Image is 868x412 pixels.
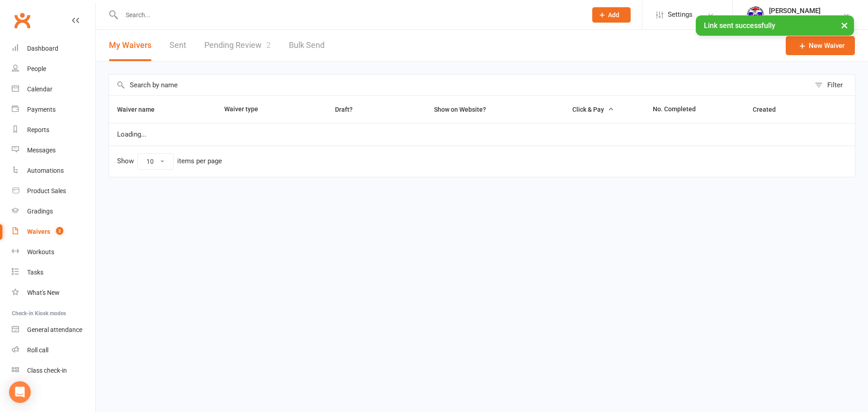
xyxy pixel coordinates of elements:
div: items per page [177,157,222,165]
div: General attendance [27,326,82,333]
a: What's New [12,283,95,303]
a: People [12,59,95,79]
div: Tasks [27,269,43,276]
a: Payments [12,99,95,120]
div: Automations [27,167,64,174]
td: Loading... [109,123,855,146]
span: Click & Pay [572,106,604,113]
div: Calendar [27,85,52,93]
a: General attendance kiosk mode [12,320,95,340]
a: Gradings [12,201,95,222]
a: Automations [12,161,95,181]
button: Click & Pay [564,104,614,115]
div: Filter [827,80,843,90]
a: Pending Review2 [204,30,271,61]
div: Product Sales [27,187,66,194]
span: Draft? [335,106,353,113]
th: No. Completed [645,96,745,123]
span: Show on Website? [434,106,486,113]
div: Reports [27,126,49,133]
div: [PERSON_NAME] [769,7,830,15]
button: Created [753,104,786,115]
a: Calendar [12,79,95,99]
span: Add [608,11,619,19]
button: Add [592,7,631,23]
div: Link sent successfully [696,15,854,36]
a: New Waiver [786,36,855,55]
div: People [27,65,46,72]
div: Class check-in [27,367,67,374]
div: Workouts [27,248,54,256]
a: Reports [12,120,95,140]
a: Bulk Send [289,30,325,61]
img: thumb_image1718682644.png [746,6,764,24]
a: Messages [12,140,95,161]
a: Roll call [12,340,95,360]
button: × [836,15,853,35]
button: Filter [810,75,855,95]
button: Waiver name [117,104,165,115]
a: Tasks [12,262,95,283]
div: Open Intercom Messenger [9,381,31,403]
a: Dashboard [12,38,95,59]
div: Dashboard [27,45,58,52]
button: Show on Website? [426,104,496,115]
a: Class kiosk mode [12,360,95,381]
div: Show [117,153,222,170]
button: Draft? [327,104,363,115]
span: 2 [56,227,63,235]
div: Messages [27,147,56,154]
span: Settings [668,5,693,25]
div: Gradings [27,208,53,215]
a: Waivers 2 [12,222,95,242]
span: Created [753,106,786,113]
th: Waiver type [216,96,301,123]
span: 2 [266,40,271,50]
input: Search by name [109,75,810,95]
div: SRG Thai Boxing Gym [769,15,830,23]
a: Clubworx [11,9,33,32]
div: Payments [27,106,56,113]
div: Roll call [27,346,48,354]
a: Workouts [12,242,95,262]
div: Waivers [27,228,50,235]
div: What's New [27,289,60,296]
button: My Waivers [109,30,151,61]
input: Search... [119,9,580,21]
a: Product Sales [12,181,95,201]
span: Waiver name [117,106,165,113]
a: Sent [170,30,186,61]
